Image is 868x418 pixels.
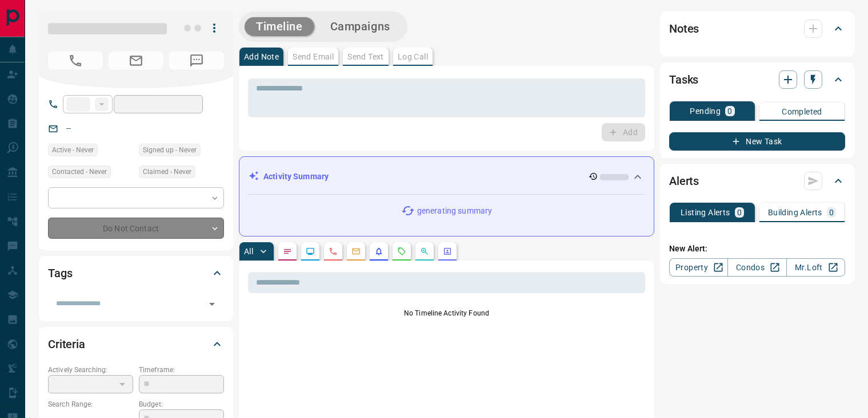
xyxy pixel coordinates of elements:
button: Campaigns [319,17,402,36]
p: Budget: [139,399,224,409]
span: No Number [169,52,224,70]
span: No Email [109,52,163,70]
span: Signed up - Never [143,144,197,156]
p: Actively Searching: [48,365,133,375]
span: Contacted - Never [52,166,107,178]
p: All [244,247,253,255]
div: Tags [48,259,224,287]
svg: Lead Browsing Activity [306,247,315,256]
span: Claimed - Never [143,166,191,178]
div: Notes [669,15,845,42]
p: Search Range: [48,399,133,409]
p: 0 [829,208,834,216]
span: No Number [48,52,103,70]
h2: Notes [669,19,699,38]
h2: Alerts [669,172,699,190]
svg: Calls [329,247,338,256]
a: -- [66,124,71,133]
p: Activity Summary [263,171,329,183]
p: No Timeline Activity Found [248,308,645,318]
p: Pending [690,107,721,115]
a: Property [669,258,728,277]
h2: Criteria [48,335,85,353]
button: Open [204,296,220,312]
svg: Notes [283,247,292,256]
button: Timeline [245,17,314,36]
p: generating summary [417,205,492,217]
svg: Opportunities [420,247,429,256]
div: Activity Summary [249,166,645,187]
a: Mr.Loft [786,258,845,277]
svg: Emails [351,247,361,256]
p: Completed [782,108,822,116]
h2: Tags [48,264,72,282]
p: Building Alerts [768,208,822,216]
div: Alerts [669,167,845,195]
a: Condos [727,258,786,277]
p: 0 [727,107,732,115]
p: Listing Alerts [681,208,730,216]
p: Timeframe: [139,365,224,375]
p: Add Note [244,53,279,61]
svg: Requests [397,247,406,256]
button: New Task [669,132,845,151]
div: Tasks [669,66,845,93]
h2: Tasks [669,70,698,89]
svg: Listing Alerts [374,247,383,256]
p: New Alert: [669,243,845,255]
svg: Agent Actions [443,247,452,256]
span: Active - Never [52,144,94,156]
p: 0 [737,208,742,216]
div: Do Not Contact [48,218,224,239]
div: Criteria [48,330,224,358]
